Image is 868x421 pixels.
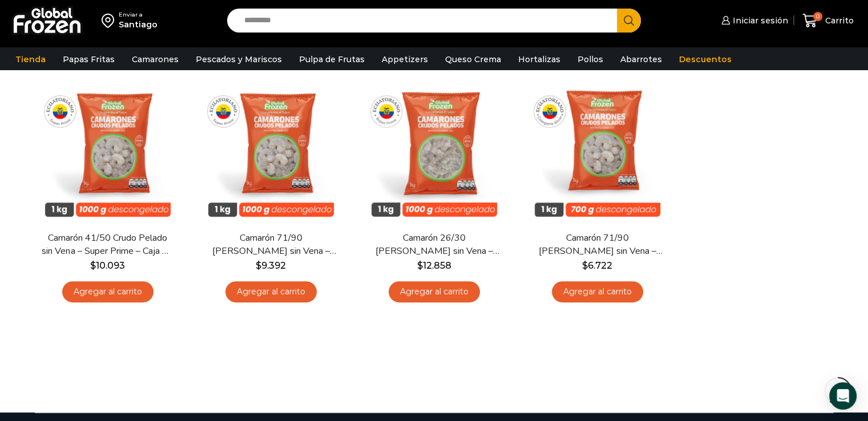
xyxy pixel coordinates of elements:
[205,232,336,258] a: Camarón 71/90 [PERSON_NAME] sin Vena – Super Prime – Caja 10 kg
[582,260,588,271] span: $
[10,48,51,70] a: Tienda
[90,260,125,271] bdi: 10.093
[829,382,857,410] div: Open Intercom Messenger
[293,48,370,70] a: Pulpa de Frutas
[552,281,643,302] a: Agregar al carrito: “Camarón 71/90 Crudo Pelado sin Vena - Silver - Caja 10 kg”
[822,15,854,26] span: Carrito
[673,48,737,70] a: Descuentos
[119,19,158,30] div: Santiago
[512,48,566,70] a: Hortalizas
[617,9,641,33] button: Search button
[126,48,184,70] a: Camarones
[730,15,788,26] span: Iniciar sesión
[615,48,668,70] a: Abarrotes
[256,260,261,271] span: $
[256,260,286,271] bdi: 9.392
[190,48,288,70] a: Pescados y Mariscos
[417,260,423,271] span: $
[119,11,158,19] div: Enviar a
[813,12,822,21] span: 0
[572,48,609,70] a: Pollos
[389,281,480,302] a: Agregar al carrito: “Camarón 26/30 Crudo Pelado sin Vena - Super Prime - Caja 10 kg”
[225,281,317,302] a: Agregar al carrito: “Camarón 71/90 Crudo Pelado sin Vena - Super Prime - Caja 10 kg”
[42,232,173,258] a: Camarón 41/50 Crudo Pelado sin Vena – Super Prime – Caja 10 kg
[531,232,663,258] a: Camarón 71/90 [PERSON_NAME] sin Vena – Silver – Caja 10 kg
[439,48,507,70] a: Queso Crema
[368,232,499,258] a: Camarón 26/30 [PERSON_NAME] sin Vena – Super Prime – Caja 10 kg
[376,48,434,70] a: Appetizers
[800,7,857,34] a: 0 Carrito
[582,260,612,271] bdi: 6.722
[102,11,119,30] img: address-field-icon.svg
[62,281,154,302] a: Agregar al carrito: “Camarón 41/50 Crudo Pelado sin Vena - Super Prime - Caja 10 kg”
[90,260,96,271] span: $
[57,48,120,70] a: Papas Fritas
[718,9,788,32] a: Iniciar sesión
[417,260,451,271] bdi: 12.858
